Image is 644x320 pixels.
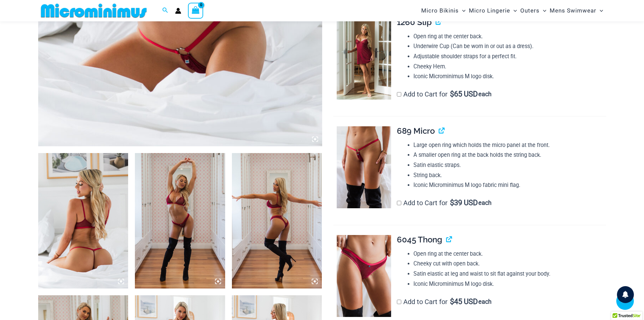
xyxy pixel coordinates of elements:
nav: Site Navigation [419,1,606,20]
input: Add to Cart for$65 USD each [397,92,401,97]
span: each [478,298,492,305]
span: Menu Toggle [596,2,603,19]
img: Guilty Pleasures Red 1045 Bra 689 Micro [38,153,128,289]
a: OutersMenu ToggleMenu Toggle [519,2,548,19]
span: $ [450,90,454,98]
li: Iconic Microminimus M logo disk. [413,71,606,82]
li: Satin elastic straps. [413,160,606,170]
span: 6045 Thong [397,235,442,244]
label: Add to Cart for [397,298,492,306]
a: Micro LingerieMenu ToggleMenu Toggle [467,2,519,19]
li: Large open ring which holds the micro panel at the front. [413,140,606,150]
span: 65 USD [450,91,478,98]
img: MM SHOP LOGO FLAT [38,3,149,18]
span: Menu Toggle [459,2,466,19]
a: Mens SwimwearMenu ToggleMenu Toggle [548,2,605,19]
label: Add to Cart for [397,90,492,98]
span: Micro Bikinis [421,2,459,19]
span: 1260 Slip [397,17,432,27]
li: Iconic Microminimus M logo disk. [413,279,606,289]
label: Add to Cart for [397,199,492,207]
img: Guilty Pleasures Red 1260 Slip [337,18,391,100]
a: Micro BikinisMenu ToggleMenu Toggle [420,2,467,19]
img: Guilty Pleasures Red 689 Micro [337,126,391,208]
img: Guilty Pleasures Red 6045 Thong [337,235,391,317]
li: Cheeky Hem. [413,62,606,72]
span: each [478,91,492,98]
span: each [478,199,492,206]
span: Outers [520,2,540,19]
span: 39 USD [450,199,478,206]
li: Satin elastic at leg and waist to sit flat against your body. [413,269,606,279]
li: Open ring at the center back. [413,31,606,42]
input: Add to Cart for$39 USD each [397,201,401,205]
span: 689 Micro [397,126,435,136]
span: $ [450,198,454,207]
span: $ [450,297,454,306]
span: Menu Toggle [510,2,517,19]
li: A smaller open ring at the back holds the string back. [413,150,606,160]
img: Guilty Pleasures Red 1045 Bra 6045 Thong [135,153,225,289]
a: Search icon link [162,6,168,15]
span: Menu Toggle [540,2,546,19]
a: View Shopping Cart, empty [188,3,204,18]
img: Guilty Pleasures Red 1045 Bra 6045 Thong [232,153,322,289]
span: Micro Lingerie [469,2,510,19]
li: Iconic Microminimus M logo fabric mini flag. [413,180,606,190]
li: String back. [413,170,606,180]
li: Open ring at the center back. [413,249,606,259]
li: Adjustable shoulder straps for a perfect fit. [413,51,606,62]
span: 45 USD [450,298,478,305]
input: Add to Cart for$45 USD each [397,300,401,304]
li: Underwire Cup (Can be worn in or out as a dress). [413,41,606,51]
li: Cheeky cut with open back. [413,259,606,269]
span: Mens Swimwear [550,2,596,19]
a: Account icon link [175,8,181,14]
